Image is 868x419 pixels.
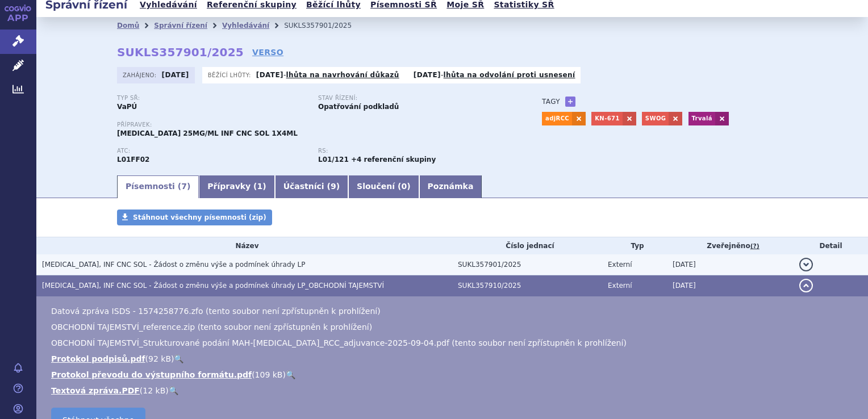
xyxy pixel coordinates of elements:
[419,175,482,198] a: Poznámka
[591,112,623,125] a: KN-671
[222,22,269,30] a: Vyhledávání
[51,370,252,379] a: Protokol převodu do výstupního formátu.pdf
[117,95,307,102] p: Typ SŘ:
[148,354,171,363] span: 92 kB
[452,254,602,275] td: SUKL357901/2025
[162,71,189,79] strong: [DATE]
[565,97,575,107] a: +
[750,242,759,250] abbr: (?)
[542,112,572,125] a: adjRCC
[401,182,407,191] span: 0
[199,175,274,198] a: Přípravky (1)
[123,70,158,79] span: Zahájeno:
[414,70,575,79] p: -
[799,279,813,292] button: detail
[117,121,519,128] p: Přípravek:
[51,322,372,332] span: OBCHODNÍ TAJEMSTVÍ_reference.zip (tento soubor není zpřístupněn k prohlížení)
[117,103,137,111] strong: VaPÚ
[252,47,283,58] a: VERSO
[117,156,149,164] strong: PEMBROLIZUMAB
[169,386,178,395] a: 🔍
[208,70,253,79] span: Běžící lhůty:
[542,95,560,108] h3: Tagy
[275,175,348,198] a: Účastníci (9)
[286,71,399,79] a: lhůta na navrhování důkazů
[117,209,272,225] a: Stáhnout všechny písemnosti (zip)
[452,275,602,296] td: SUKL357910/2025
[143,386,165,395] span: 12 kB
[331,182,336,191] span: 9
[794,237,868,254] th: Detail
[51,353,857,364] li: ( )
[318,156,349,164] strong: pembrolizumab
[181,182,187,191] span: 7
[444,71,575,79] a: lhůta na odvolání proti usnesení
[642,112,669,125] a: SWOG
[51,385,857,396] li: ( )
[799,258,813,271] button: detail
[667,237,794,254] th: Zveřejněno
[318,95,508,102] p: Stav řízení:
[286,370,295,379] a: 🔍
[51,354,145,363] a: Protokol podpisů.pdf
[452,237,602,254] th: Číslo jednací
[117,148,307,154] p: ATC:
[133,213,266,221] span: Stáhnout všechny písemnosti (zip)
[608,261,632,269] span: Externí
[318,148,508,154] p: RS:
[117,129,298,137] span: [MEDICAL_DATA] 25MG/ML INF CNC SOL 1X4ML
[318,103,399,111] strong: Opatřování podkladů
[284,17,366,34] li: SUKLS357901/2025
[36,237,452,254] th: Název
[667,275,794,296] td: [DATE]
[51,386,140,395] a: Textová zpráva.PDF
[174,354,183,363] a: 🔍
[117,45,244,59] strong: SUKLS357901/2025
[414,71,441,79] strong: [DATE]
[255,370,283,379] span: 109 kB
[51,369,857,380] li: ( )
[351,156,436,164] strong: +4 referenční skupiny
[257,182,263,191] span: 1
[348,175,419,198] a: Sloučení (0)
[256,71,283,79] strong: [DATE]
[117,22,139,30] a: Domů
[688,112,716,125] a: Trvalá
[117,175,199,198] a: Písemnosti (7)
[256,70,399,79] p: -
[42,282,384,290] span: KEYTRUDA, INF CNC SOL - Žádost o změnu výše a podmínek úhrady LP_OBCHODNÍ TAJEMSTVÍ
[602,237,667,254] th: Typ
[42,261,305,269] span: KEYTRUDA, INF CNC SOL - Žádost o změnu výše a podmínek úhrady LP
[51,338,627,347] span: OBCHODNÍ TAJEMSTVÍ_Strukturované podání MAH-[MEDICAL_DATA]_RCC_adjuvance-2025-09-04.pdf (tento so...
[51,307,381,316] span: Datová zpráva ISDS - 1574258776.zfo (tento soubor není zpřístupněn k prohlížení)
[667,254,794,275] td: [DATE]
[154,22,207,30] a: Správní řízení
[608,282,632,290] span: Externí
